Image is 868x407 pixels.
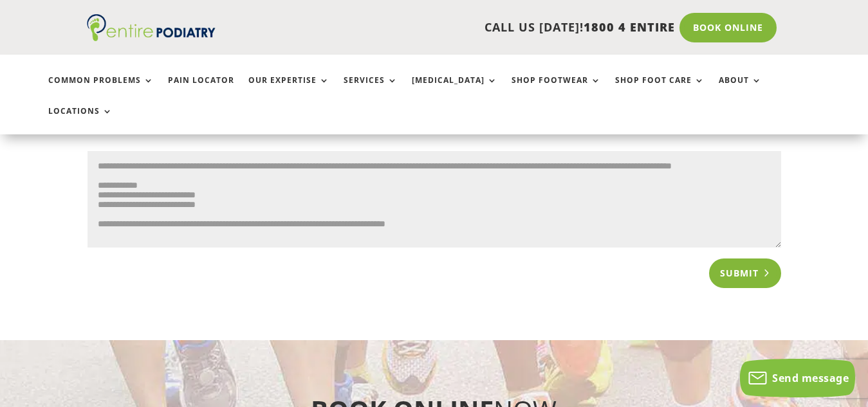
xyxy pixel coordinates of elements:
span: Send message [772,371,849,385]
span: 1800 4 ENTIRE [584,19,675,35]
a: [MEDICAL_DATA] [412,76,497,104]
a: Our Expertise [248,76,329,104]
a: Shop Footwear [512,76,601,104]
p: CALL US [DATE]! [245,19,675,36]
a: Entire Podiatry [87,31,216,44]
a: Book Online [679,13,777,42]
a: Pain Locator [168,76,234,104]
a: Common Problems [48,76,154,104]
button: Submit [709,258,781,288]
img: logo (1) [87,14,216,41]
a: Locations [48,107,113,134]
a: Shop Foot Care [615,76,705,104]
button: Send message [740,359,855,397]
a: About [719,76,762,104]
a: Services [344,76,398,104]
